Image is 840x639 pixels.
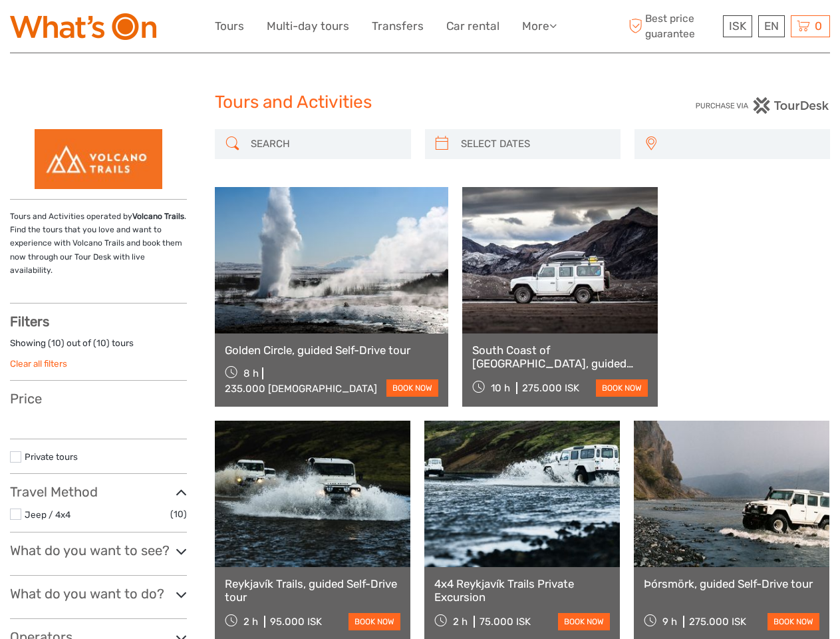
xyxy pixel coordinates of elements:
a: book now [596,379,648,397]
a: book now [558,613,610,630]
span: 2 h [453,616,468,628]
h3: Travel Method [10,484,187,500]
h1: Tours and Activities [215,92,625,113]
img: What's On [10,13,156,40]
input: SEARCH [245,132,404,156]
a: South Coast of [GEOGRAPHIC_DATA], guided Self-Drive tour [472,343,648,371]
a: Jeep / 4x4 [25,509,70,520]
h3: Price [10,391,187,407]
a: book now [349,613,400,630]
div: 275.000 ISK [689,616,746,628]
strong: Volcano Trails [132,212,184,221]
a: Private tours [25,451,78,462]
label: 10 [96,337,106,349]
a: Tours [215,17,244,36]
span: 9 h [662,616,677,628]
div: 275.000 ISK [522,382,579,394]
a: Þórsmörk, guided Self-Drive tour [644,577,819,590]
label: 10 [51,337,61,349]
a: Car rental [446,17,499,36]
span: (10) [170,507,187,522]
p: Tours and Activities operated by . Find the tours that you love and want to experience with Volca... [10,210,187,278]
a: 4x4 Reykjavík Trails Private Excursion [434,577,610,604]
strong: Filters [10,314,49,329]
span: Best price guarantee [625,11,720,41]
a: Golden Circle, guided Self-Drive tour [225,343,438,357]
a: Clear all filters [10,358,67,369]
span: ISK [729,19,746,33]
span: 0 [813,19,824,33]
a: book now [386,379,438,397]
div: Showing ( ) out of ( ) tours [10,337,187,357]
div: EN [758,15,785,37]
span: 2 h [243,616,258,628]
a: Reykjavík Trails, guided Self-Drive tour [225,577,400,604]
a: Multi-day tours [267,17,349,36]
a: More [522,17,557,36]
a: book now [768,613,819,630]
img: PurchaseViaTourDesk.png [695,97,830,114]
input: SELECT DATES [456,132,614,156]
div: 75.000 ISK [480,616,531,628]
div: 95.000 ISK [270,616,322,628]
img: 38524-1_logo_thumbnail.jpg [35,129,162,189]
a: Transfers [372,17,424,36]
div: 235.000 [DEMOGRAPHIC_DATA] [225,383,377,395]
span: 8 h [243,367,259,379]
h3: What do you want to do? [10,586,187,602]
span: 10 h [491,382,510,394]
h3: What do you want to see? [10,542,187,558]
